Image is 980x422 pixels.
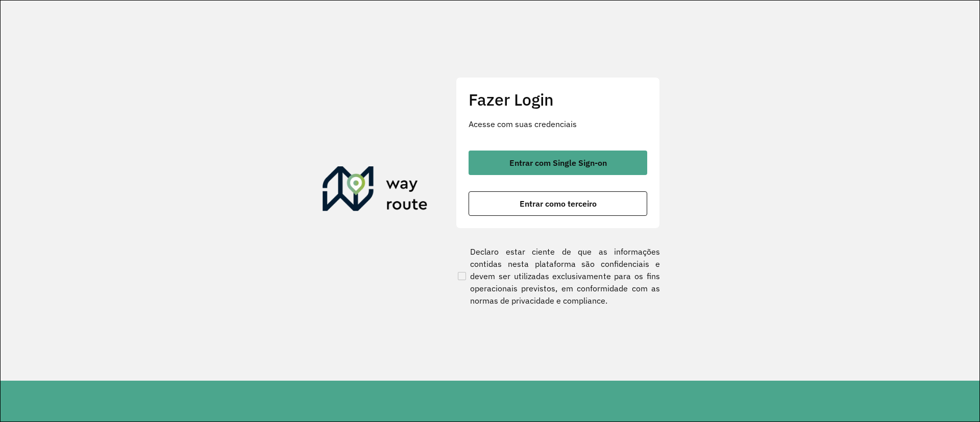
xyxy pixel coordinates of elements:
span: Entrar como terceiro [520,200,597,208]
h2: Fazer Login [469,90,647,109]
button: button [469,151,647,175]
button: button [469,191,647,216]
p: Acesse com suas credenciais [469,118,647,130]
span: Entrar com Single Sign-on [509,159,607,167]
label: Declaro estar ciente de que as informações contidas nesta plataforma são confidenciais e devem se... [456,245,660,307]
img: Roteirizador AmbevTech [323,166,428,215]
